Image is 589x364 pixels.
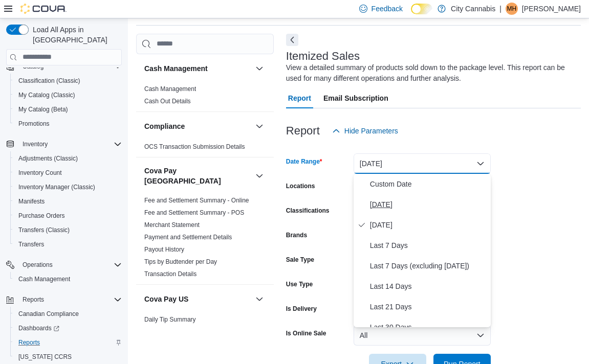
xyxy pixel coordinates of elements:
[23,140,48,148] span: Inventory
[14,75,122,87] span: Classification (Classic)
[286,157,322,166] label: Date Range
[18,154,78,163] span: Adjustments (Classic)
[144,85,196,93] span: Cash Management
[144,143,245,151] span: OCS Transaction Submission Details
[18,183,95,191] span: Inventory Manager (Classic)
[18,105,68,113] span: My Catalog (Beta)
[144,245,184,254] span: Payout History
[144,315,196,324] span: Daily Tip Summary
[354,174,491,327] div: Select listbox
[10,117,126,131] button: Promotions
[14,103,72,116] a: My Catalog (Beta)
[370,198,487,211] span: [DATE]
[14,238,48,251] a: Transfers
[14,224,74,236] a: Transfers (Classic)
[10,102,126,117] button: My Catalog (Beta)
[18,138,122,150] span: Inventory
[370,301,487,313] span: Last 21 Days
[144,143,245,150] a: OCS Transaction Submission Details
[253,170,266,182] button: Cova Pay [GEOGRAPHIC_DATA]
[18,138,52,150] button: Inventory
[14,89,122,101] span: My Catalog (Classic)
[323,88,388,108] span: Email Subscription
[507,3,517,15] span: MH
[14,118,122,130] span: Promotions
[144,270,197,278] span: Transaction Details
[144,258,217,265] a: Tips by Budtender per Day
[10,237,126,252] button: Transfers
[144,63,208,74] h3: Cash Management
[14,167,122,179] span: Inventory Count
[328,121,402,141] button: Hide Parameters
[506,3,518,15] div: Michael Holmstrom
[411,14,411,15] span: Dark Mode
[411,4,432,14] input: Dark Mode
[18,353,72,361] span: [US_STATE] CCRS
[370,280,487,292] span: Last 14 Days
[14,181,122,193] span: Inventory Manager (Classic)
[10,151,126,166] button: Adjustments (Classic)
[18,169,62,177] span: Inventory Count
[14,336,44,349] a: Reports
[10,272,126,286] button: Cash Management
[144,196,249,204] span: Fee and Settlement Summary - Online
[370,260,487,272] span: Last 7 Days (excluding [DATE])
[10,180,126,194] button: Inventory Manager (Classic)
[14,167,66,179] a: Inventory Count
[144,294,188,304] h3: Cova Pay US
[286,182,315,190] label: Locations
[288,88,311,108] span: Report
[253,293,266,305] button: Cova Pay US
[136,83,274,111] div: Cash Management
[20,4,67,14] img: Cova
[14,322,63,334] a: Dashboards
[18,259,57,271] button: Operations
[372,4,403,14] span: Feedback
[14,351,122,363] span: Washington CCRS
[14,308,122,320] span: Canadian Compliance
[354,153,491,174] button: [DATE]
[286,62,576,84] div: View a detailed summary of products sold down to the package level. This report can be used for m...
[144,221,200,229] span: Merchant Statement
[286,329,326,337] label: Is Online Sale
[144,270,197,278] a: Transaction Details
[370,321,487,333] span: Last 30 Days
[286,50,360,62] h3: Itemized Sales
[14,273,74,285] a: Cash Management
[14,181,99,193] a: Inventory Manager (Classic)
[14,210,69,222] a: Purchase Orders
[18,338,40,347] span: Reports
[18,120,50,128] span: Promotions
[14,195,122,208] span: Manifests
[29,25,122,45] span: Load All Apps in [GEOGRAPHIC_DATA]
[18,275,70,283] span: Cash Management
[144,166,251,186] button: Cova Pay [GEOGRAPHIC_DATA]
[286,305,317,313] label: Is Delivery
[10,223,126,237] button: Transfers (Classic)
[286,125,320,137] h3: Report
[144,197,249,204] a: Fee and Settlement Summary - Online
[18,226,70,234] span: Transfers (Classic)
[14,308,83,320] a: Canadian Compliance
[10,88,126,102] button: My Catalog (Classic)
[23,261,53,269] span: Operations
[14,336,122,349] span: Reports
[144,258,217,266] span: Tips by Budtender per Day
[14,322,122,334] span: Dashboards
[370,239,487,252] span: Last 7 Days
[10,335,126,350] button: Reports
[136,194,274,284] div: Cova Pay [GEOGRAPHIC_DATA]
[14,118,54,130] a: Promotions
[10,307,126,321] button: Canadian Compliance
[144,85,196,93] a: Cash Management
[18,259,122,271] span: Operations
[136,141,274,157] div: Compliance
[253,62,266,75] button: Cash Management
[144,233,232,241] span: Payment and Settlement Details
[144,97,191,105] span: Cash Out Details
[2,137,126,151] button: Inventory
[23,295,44,304] span: Reports
[286,34,298,46] button: Next
[14,152,82,165] a: Adjustments (Classic)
